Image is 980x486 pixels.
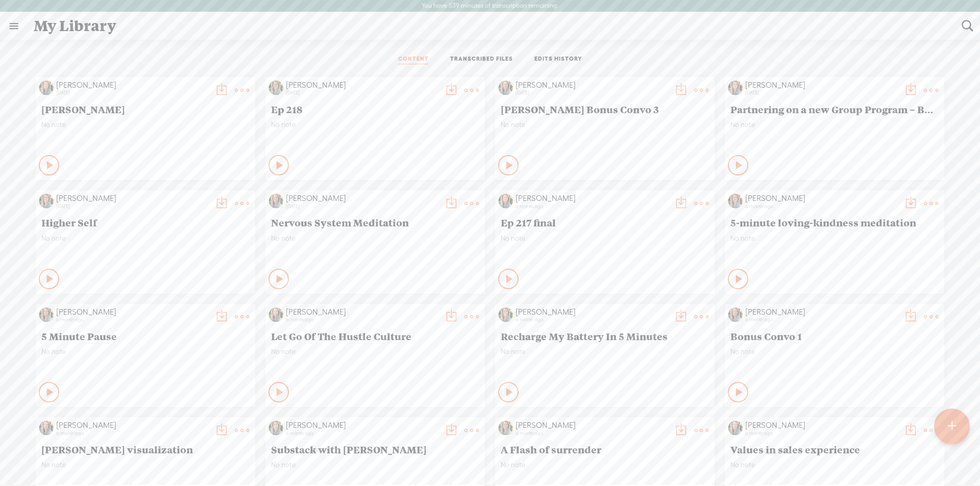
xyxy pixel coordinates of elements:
[271,120,479,129] span: No note
[286,430,439,437] div: a month ago
[286,90,439,96] div: [DATE]
[498,420,513,436] img: http%3A%2F%2Fres.cloudinary.com%2Ftrebble-fm%2Fimage%2Fupload%2Fv1719039352%2Fcom.trebble.trebble...
[39,193,54,209] img: http%3A%2F%2Fres.cloudinary.com%2Ftrebble-fm%2Fimage%2Fupload%2Fv1719039352%2Fcom.trebble.trebble...
[286,80,439,90] div: [PERSON_NAME]
[728,420,743,436] img: http%3A%2F%2Fres.cloudinary.com%2Ftrebble-fm%2Fimage%2Fupload%2Fv1719039352%2Fcom.trebble.trebble...
[286,317,439,323] div: a month ago
[271,234,479,243] span: No note
[422,2,558,10] label: You have 539 minutes of transcription remaining.
[56,90,209,96] div: [DATE]
[41,347,250,356] span: No note
[286,420,439,430] div: [PERSON_NAME]
[39,307,54,322] img: http%3A%2F%2Fres.cloudinary.com%2Ftrebble-fm%2Fimage%2Fupload%2Fv1719039352%2Fcom.trebble.trebble...
[56,203,209,210] div: [DATE]
[271,216,479,228] span: Nervous System Meditation
[271,461,479,469] span: No note
[271,330,479,342] span: Let Go Of The Hustle Culture
[498,307,513,322] img: http%3A%2F%2Fres.cloudinary.com%2Ftrebble-fm%2Fimage%2Fupload%2Fv1719039352%2Fcom.trebble.trebble...
[41,120,250,129] span: No note
[730,120,939,129] span: No note
[268,80,284,95] img: http%3A%2F%2Fres.cloudinary.com%2Ftrebble-fm%2Fimage%2Fupload%2Fv1719039352%2Fcom.trebble.trebble...
[41,443,250,455] span: [PERSON_NAME] visualization
[745,203,898,210] div: a month ago
[268,420,284,436] img: http%3A%2F%2Fres.cloudinary.com%2Ftrebble-fm%2Fimage%2Fupload%2Fv1719039352%2Fcom.trebble.trebble...
[41,103,250,115] span: [PERSON_NAME]
[41,234,250,243] span: No note
[268,307,284,322] img: http%3A%2F%2Fres.cloudinary.com%2Ftrebble-fm%2Fimage%2Fupload%2Fv1719039352%2Fcom.trebble.trebble...
[745,307,898,317] div: [PERSON_NAME]
[516,193,669,203] div: [PERSON_NAME]
[501,443,709,455] span: A Flash of surrender
[56,430,209,437] div: a month ago
[745,80,898,90] div: [PERSON_NAME]
[501,347,709,356] span: No note
[745,193,898,203] div: [PERSON_NAME]
[745,430,898,437] div: a month ago
[41,216,250,228] span: Higher Self
[728,193,743,209] img: http%3A%2F%2Fres.cloudinary.com%2Ftrebble-fm%2Fimage%2Fupload%2Fv1719039352%2Fcom.trebble.trebble...
[56,420,209,430] div: [PERSON_NAME]
[516,307,669,317] div: [PERSON_NAME]
[271,443,479,455] span: Substack with [PERSON_NAME]
[728,307,743,322] img: http%3A%2F%2Fres.cloudinary.com%2Ftrebble-fm%2Fimage%2Fupload%2Fv1719039352%2Fcom.trebble.trebble...
[516,420,669,430] div: [PERSON_NAME]
[745,420,898,430] div: [PERSON_NAME]
[398,55,429,64] a: CONTENT
[730,443,939,455] span: Values in sales experience
[516,203,669,210] div: a month ago
[730,234,939,243] span: No note
[27,13,954,39] div: My Library
[501,330,709,342] span: Recharge My Battery In 5 Minutes
[730,347,939,356] span: No note
[271,347,479,356] span: No note
[41,461,250,469] span: No note
[745,90,898,96] div: [DATE]
[268,193,284,209] img: http%3A%2F%2Fres.cloudinary.com%2Ftrebble-fm%2Fimage%2Fupload%2Fv1719039352%2Fcom.trebble.trebble...
[730,330,939,342] span: Bonus Convo 1
[534,55,582,64] a: EDITS HISTORY
[450,55,513,64] a: TRANSCRIBED FILES
[271,103,479,115] span: Ep 218
[498,80,513,95] img: http%3A%2F%2Fres.cloudinary.com%2Ftrebble-fm%2Fimage%2Fupload%2Fv1719039352%2Fcom.trebble.trebble...
[516,80,669,90] div: [PERSON_NAME]
[501,234,709,243] span: No note
[501,103,709,115] span: [PERSON_NAME] Bonus Convo 3
[498,193,513,209] img: http%3A%2F%2Fres.cloudinary.com%2Ftrebble-fm%2Fimage%2Fupload%2Fv1719039352%2Fcom.trebble.trebble...
[56,307,209,317] div: [PERSON_NAME]
[516,317,669,323] div: a month ago
[286,193,439,203] div: [PERSON_NAME]
[501,461,709,469] span: No note
[501,120,709,129] span: No note
[41,330,250,342] span: 5 Minute Pause
[56,193,209,203] div: [PERSON_NAME]
[728,80,743,95] img: http%3A%2F%2Fres.cloudinary.com%2Ftrebble-fm%2Fimage%2Fupload%2Fv1719039352%2Fcom.trebble.trebble...
[730,461,939,469] span: No note
[39,420,54,436] img: http%3A%2F%2Fres.cloudinary.com%2Ftrebble-fm%2Fimage%2Fupload%2Fv1719039352%2Fcom.trebble.trebble...
[730,103,939,115] span: Partnering on a new Group Program – Bonus Convo No. 2
[39,80,54,95] img: http%3A%2F%2Fres.cloudinary.com%2Ftrebble-fm%2Fimage%2Fupload%2Fv1719039352%2Fcom.trebble.trebble...
[730,216,939,228] span: 5-minute loving-kindness meditation
[516,430,669,437] div: a month ago
[286,203,439,210] div: [DATE]
[745,317,898,323] div: a month ago
[501,216,709,228] span: Ep 217 final
[286,307,439,317] div: [PERSON_NAME]
[56,317,209,323] div: a month ago
[516,90,669,96] div: [DATE]
[56,80,209,90] div: [PERSON_NAME]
